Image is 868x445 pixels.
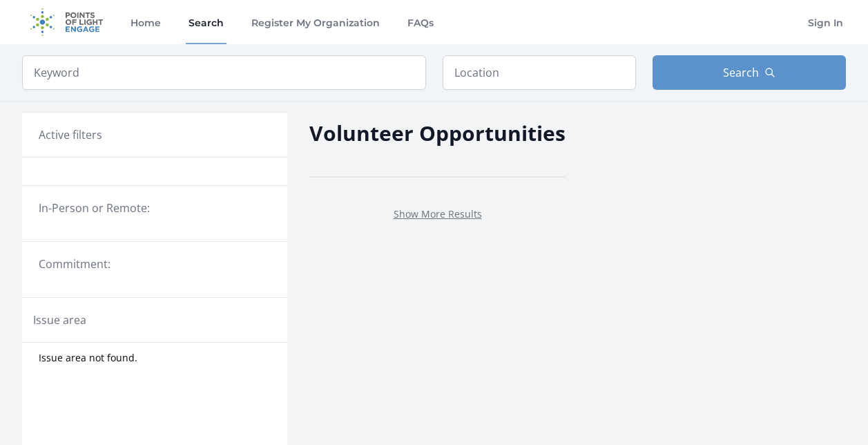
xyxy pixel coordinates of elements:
[39,126,102,143] h3: Active filters
[443,55,636,90] input: Location
[39,351,137,365] span: Issue area not found.
[653,55,846,90] button: Search
[723,64,759,81] span: Search
[309,117,566,149] h2: Volunteer Opportunities
[33,312,86,328] legend: Issue area
[39,256,271,272] legend: Commitment:
[39,200,271,216] legend: In-Person or Remote:
[22,55,426,90] input: Keyword
[394,207,482,220] a: Show More Results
